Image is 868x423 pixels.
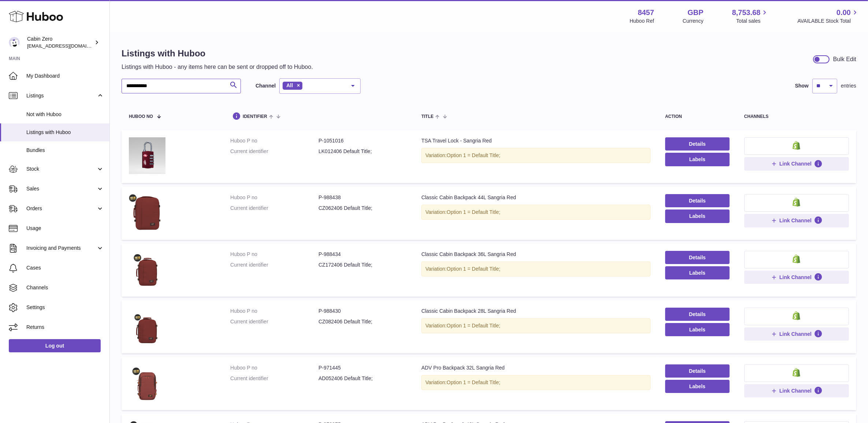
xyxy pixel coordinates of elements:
a: Log out [9,339,101,352]
button: Labels [665,266,730,279]
button: Link Channel [744,271,849,284]
dd: P-988438 [318,194,407,201]
label: Channel [256,82,276,89]
button: Labels [665,209,730,223]
div: action [665,114,730,119]
img: shopify-small.png [793,255,800,263]
img: shopify-small.png [793,311,800,320]
span: Link Channel [779,331,812,337]
div: Cabin Zero [27,36,93,49]
div: Classic Cabin Backpack 44L Sangria Red [421,194,651,201]
span: Listings with Huboo [26,129,104,136]
span: Orders [26,205,96,212]
div: Currency [683,18,704,25]
span: [EMAIL_ADDRESS][DOMAIN_NAME] [27,43,108,49]
img: shopify-small.png [793,198,800,207]
span: Bundles [26,147,104,154]
dt: Current identifier [230,318,318,325]
img: Classic Cabin Backpack 36L Sangria Red [129,251,165,287]
dt: Huboo P no [230,308,318,315]
dt: Huboo P no [230,364,318,371]
img: shopify-small.png [793,141,800,150]
div: Huboo Ref [630,18,654,25]
span: Channels [26,284,104,291]
span: Cases [26,264,104,271]
div: TSA Travel Lock - Sangria Red [421,137,651,144]
span: Stock [26,166,96,172]
span: Option 1 = Default Title; [447,266,500,272]
span: entries [841,82,856,89]
span: Returns [26,324,104,331]
button: Link Channel [744,327,849,341]
span: 8,753.68 [732,8,761,18]
button: Link Channel [744,384,849,397]
div: Variation: [421,375,651,390]
a: 0.00 AVAILABLE Stock Total [797,8,859,25]
span: All [286,82,293,88]
span: My Dashboard [26,73,104,79]
dt: Huboo P no [230,194,318,201]
span: Link Channel [779,274,812,281]
div: Variation: [421,148,651,163]
div: Variation: [421,261,651,277]
img: TSA Travel Lock - Sangria Red [129,137,165,174]
span: Option 1 = Default Title; [447,379,500,385]
a: Details [665,251,730,264]
button: Labels [665,380,730,393]
img: shopify-small.png [793,368,800,377]
div: Classic Cabin Backpack 36L Sangria Red [421,251,651,258]
strong: 8457 [638,8,654,18]
span: Option 1 = Default Title; [447,209,500,215]
div: Variation: [421,205,651,220]
dt: Huboo P no [230,251,318,258]
h1: Listings with Huboo [122,48,313,59]
span: Option 1 = Default Title; [447,152,500,158]
dt: Huboo P no [230,137,318,144]
a: 8,753.68 Total sales [732,8,769,25]
dd: P-988434 [318,251,407,258]
a: Details [665,364,730,378]
img: ADV Pro Backpack 32L Sangria Red [129,364,165,401]
span: Link Channel [779,217,812,224]
dt: Current identifier [230,148,318,155]
a: Details [665,308,730,321]
a: Details [665,137,730,151]
span: Link Channel [779,387,812,394]
dd: CZ062406 Default Title; [318,205,407,212]
span: Invoicing and Payments [26,245,96,252]
img: Classic Cabin Backpack 44L Sangria Red [129,194,165,231]
a: Details [665,194,730,207]
button: Labels [665,153,730,166]
div: Classic Cabin Backpack 28L Sangria Red [421,308,651,315]
img: Classic Cabin Backpack 28L Sangria Red [129,308,165,344]
dd: LK012406 Default Title; [318,148,407,155]
dd: P-1051016 [318,137,407,144]
p: Listings with Huboo - any items here can be sent or dropped off to Huboo. [122,63,313,71]
span: Total sales [736,18,769,25]
dt: Current identifier [230,205,318,212]
span: identifier [243,114,267,119]
span: Listings [26,92,96,99]
span: Usage [26,225,104,232]
dd: CZ172406 Default Title; [318,261,407,268]
div: ADV Pro Backpack 32L Sangria Red [421,364,651,371]
img: internalAdmin-8457@internal.huboo.com [9,37,20,48]
span: Settings [26,304,104,311]
span: title [421,114,433,119]
button: Link Channel [744,157,849,170]
dd: AD052406 Default Title; [318,375,407,382]
span: 0.00 [837,8,851,18]
span: AVAILABLE Stock Total [797,18,859,25]
div: Variation: [421,318,651,333]
dt: Current identifier [230,375,318,382]
strong: GBP [688,8,703,18]
dd: P-971445 [318,364,407,371]
button: Link Channel [744,214,849,227]
div: Bulk Edit [833,55,856,63]
dd: P-988430 [318,308,407,315]
span: Huboo no [129,114,153,119]
button: Labels [665,323,730,336]
span: Option 1 = Default Title; [447,323,500,329]
div: channels [744,114,849,119]
dd: CZ082406 Default Title; [318,318,407,325]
